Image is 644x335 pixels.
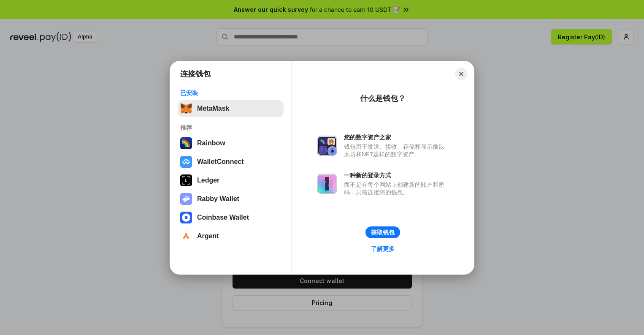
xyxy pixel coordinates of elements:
img: svg+xml,%3Csvg%20xmlns%3D%22http%3A%2F%2Fwww.w3.org%2F2000%2Fsvg%22%20fill%3D%22none%22%20viewBox... [180,193,192,205]
div: 获取钱包 [371,229,395,236]
div: 推荐 [180,124,281,131]
img: svg+xml,%3Csvg%20width%3D%2228%22%20height%3D%2228%22%20viewBox%3D%220%200%2028%2028%22%20fill%3D... [180,230,192,242]
a: 了解更多 [366,243,400,254]
button: Close [455,68,467,80]
div: Coinbase Wallet [197,214,249,221]
div: MetaMask [197,105,229,112]
div: Rabby Wallet [197,195,239,203]
button: Coinbase Wallet [178,209,284,226]
img: svg+xml,%3Csvg%20xmlns%3D%22http%3A%2F%2Fwww.w3.org%2F2000%2Fsvg%22%20fill%3D%22none%22%20viewBox... [317,174,337,194]
button: 获取钱包 [365,226,400,238]
img: svg+xml,%3Csvg%20xmlns%3D%22http%3A%2F%2Fwww.w3.org%2F2000%2Fsvg%22%20fill%3D%22none%22%20viewBox... [317,136,337,156]
img: svg+xml,%3Csvg%20width%3D%2228%22%20height%3D%2228%22%20viewBox%3D%220%200%2028%2028%22%20fill%3D... [180,156,192,168]
div: Rainbow [197,139,225,147]
div: Argent [197,232,219,240]
img: svg+xml,%3Csvg%20fill%3D%22none%22%20height%3D%2233%22%20viewBox%3D%220%200%2035%2033%22%20width%... [180,103,192,114]
div: 您的数字资产之家 [344,133,449,141]
div: 而不是在每个网站上创建新的账户和密码，只需连接您的钱包。 [344,181,449,196]
button: Argent [178,228,284,245]
button: Ledger [178,172,284,189]
img: svg+xml,%3Csvg%20width%3D%22120%22%20height%3D%22120%22%20viewBox%3D%220%200%20120%20120%22%20fil... [180,137,192,149]
div: 钱包用于发送、接收、存储和显示像以太坊和NFT这样的数字资产。 [344,143,449,158]
div: WalletConnect [197,158,244,166]
div: Ledger [197,177,219,184]
div: 已安装 [180,89,281,97]
div: 一种新的登录方式 [344,172,449,179]
div: 了解更多 [371,245,395,253]
button: MetaMask [178,100,284,117]
button: Rainbow [178,135,284,152]
button: WalletConnect [178,153,284,170]
img: svg+xml,%3Csvg%20width%3D%2228%22%20height%3D%2228%22%20viewBox%3D%220%200%2028%2028%22%20fill%3D... [180,212,192,223]
button: Rabby Wallet [178,191,284,207]
div: 什么是钱包？ [360,93,406,103]
h1: 连接钱包 [180,69,211,79]
img: svg+xml,%3Csvg%20xmlns%3D%22http%3A%2F%2Fwww.w3.org%2F2000%2Fsvg%22%20width%3D%2228%22%20height%3... [180,174,192,186]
